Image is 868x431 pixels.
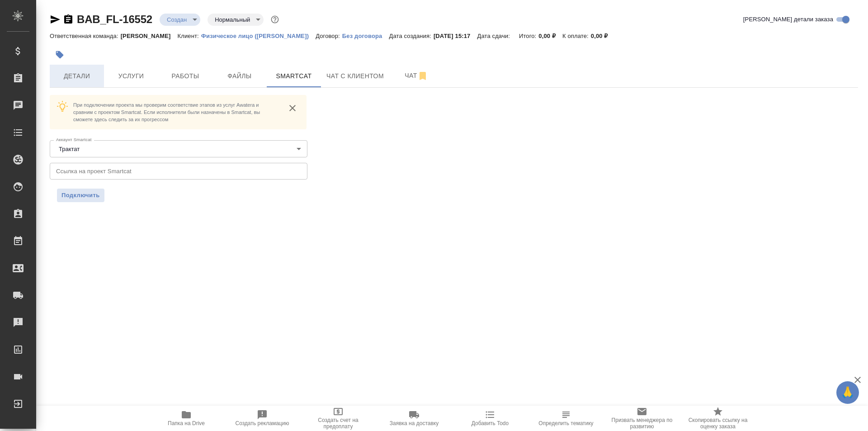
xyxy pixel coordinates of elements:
span: Скопировать ссылку на оценку заказа [685,417,750,430]
button: Скопировать ссылку [63,14,74,25]
span: Подключить [61,191,100,200]
button: Создать счет на предоплату [300,406,376,431]
button: Скопировать ссылку для ЯМессенджера [50,14,61,25]
span: Папка на Drive [168,420,205,426]
div: Создан [160,14,200,26]
span: Работы [164,71,207,82]
p: Клиент: [178,33,201,39]
p: [DATE] 15:17 [434,33,477,39]
p: Дата сдачи: [477,33,512,39]
a: BAB_FL-16552 [77,13,152,25]
button: Добавить тэг [50,45,70,65]
p: Ответственная команда: [50,33,121,39]
button: Добавить Todo [452,406,528,431]
svg: Отписаться [417,71,428,81]
button: Создать рекламацию [224,406,300,431]
span: Создать счет на предоплату [306,417,371,430]
span: Призвать менеджера по развитию [609,417,675,430]
button: Папка на Drive [148,406,224,431]
p: Итого: [519,33,538,39]
button: close [286,101,299,115]
span: Чат [395,70,438,81]
button: Заявка на доставку [376,406,452,431]
p: Договор: [316,33,342,39]
span: [PERSON_NAME] детали заказа [743,15,833,24]
button: Скопировать ссылку на оценку заказа [680,406,756,431]
span: Услуги [109,71,153,82]
p: 0,00 ₽ [591,33,615,39]
span: Чат с клиентом [326,71,384,82]
a: Без договора [342,32,389,39]
button: Трактат [56,145,82,153]
span: Создать рекламацию [236,420,289,426]
button: Создан [164,16,189,24]
button: Определить тематику [528,406,604,431]
span: Добавить Todo [472,420,509,426]
p: Дата создания: [389,33,433,39]
span: 🙏 [840,383,855,402]
p: Без договора [342,33,389,39]
span: Smartcat [272,71,316,82]
span: Детали [55,71,99,82]
a: Физическое лицо ([PERSON_NAME]) [201,32,316,39]
span: Файлы [218,71,261,82]
span: Определить тематику [538,420,593,426]
p: 0,00 ₽ [538,33,562,39]
button: Подключить [57,189,104,202]
p: [PERSON_NAME] [121,33,178,39]
button: 🙏 [836,381,859,404]
div: Создан [208,14,264,26]
p: При подключении проекта мы проверим соответствие этапов из услуг Awatera и сравним с проектом Sma... [73,101,278,123]
button: Призвать менеджера по развитию [604,406,680,431]
p: Физическое лицо ([PERSON_NAME]) [201,33,316,39]
span: Заявка на доставку [390,420,439,426]
button: Нормальный [212,16,253,24]
div: Трактат [50,140,307,157]
p: К оплате: [562,33,591,39]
